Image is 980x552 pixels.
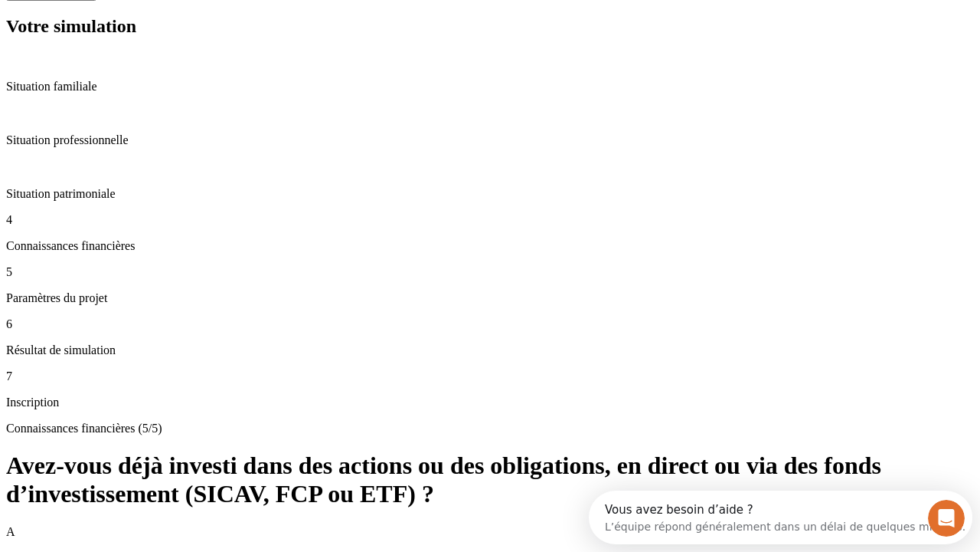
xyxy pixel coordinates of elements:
p: Paramètres du projet [6,291,974,305]
p: 5 [6,265,974,279]
p: A [6,525,974,539]
div: Ouvrir le Messenger Intercom [6,6,422,48]
div: L’équipe répond généralement dans un délai de quelques minutes. [16,25,377,41]
iframe: Intercom live chat [928,500,965,537]
p: Connaissances financières (5/5) [6,422,974,435]
p: 6 [6,317,974,331]
p: 7 [6,370,974,383]
iframe: Intercom live chat discovery launcher [589,491,972,544]
p: Inscription [6,396,974,409]
p: Connaissances financières [6,239,974,253]
p: 4 [6,213,974,227]
p: Résultat de simulation [6,343,974,357]
p: Situation familiale [6,80,974,94]
p: Situation patrimoniale [6,187,974,201]
h2: Votre simulation [6,16,974,37]
p: Situation professionnelle [6,133,974,147]
h1: Avez-vous déjà investi dans des actions ou des obligations, en direct ou via des fonds d’investis... [6,452,974,508]
div: Vous avez besoin d’aide ? [16,13,377,25]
